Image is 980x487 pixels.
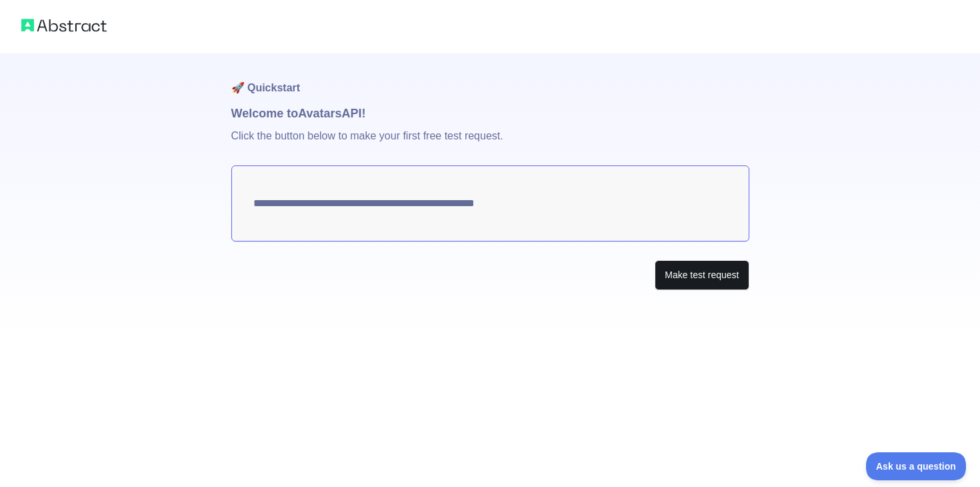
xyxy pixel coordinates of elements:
img: Abstract logo [21,16,107,35]
p: Click the button below to make your first free test request. [231,123,749,165]
h1: Welcome to Avatars API! [231,104,749,123]
h1: 🚀 Quickstart [231,53,749,104]
button: Make test request [655,260,749,290]
iframe: Toggle Customer Support [866,452,967,480]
